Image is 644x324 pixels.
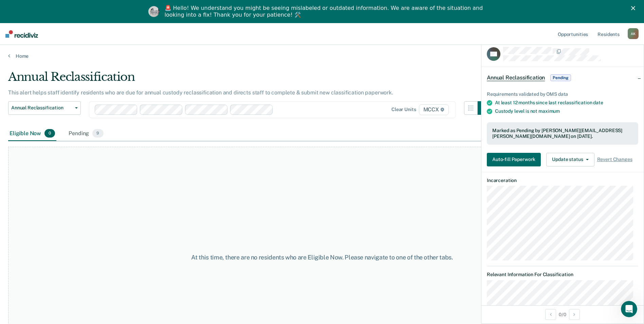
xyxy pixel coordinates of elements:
p: This alert helps staff identify residents who are due for annual custody reclassification and dir... [8,89,393,96]
button: Update status [546,153,594,166]
iframe: Intercom live chat [621,301,637,317]
span: MCCX [419,104,449,115]
a: Residents [596,23,621,45]
dt: Relevant Information For Classification [487,272,638,277]
div: Close [631,6,638,10]
span: 0 [44,129,55,138]
span: Pending [550,74,571,81]
dt: Incarceration [487,178,638,183]
div: A K [628,28,639,39]
div: At least 12 months since last reclassification [495,100,638,106]
img: Profile image for Kim [148,6,159,17]
img: Recidiviz [5,30,38,38]
div: 0 / 0 [481,305,644,323]
div: Annual ReclassificationPending [481,67,644,89]
div: Annual Reclassification [8,70,491,89]
span: maximum [538,108,560,114]
span: date [593,100,603,105]
div: Marked as Pending by [PERSON_NAME][EMAIL_ADDRESS][PERSON_NAME][DOMAIN_NAME] on [DATE]. [492,128,633,139]
div: 🚨 Hello! We understand you might be seeing mislabeled or outdated information. We are aware of th... [165,5,485,18]
div: Pending [67,126,105,141]
a: Navigate to form link [487,153,544,166]
div: Custody level is not [495,108,638,114]
span: Annual Reclassification [11,105,72,111]
button: Next Opportunity [569,309,580,320]
span: 9 [92,129,103,138]
span: Annual Reclassification [487,74,545,81]
span: Revert Changes [597,157,632,162]
div: At this time, there are no residents who are Eligible Now. Please navigate to one of the other tabs. [165,254,479,261]
button: Auto-fill Paperwork [487,153,541,166]
button: Previous Opportunity [545,309,556,320]
div: Eligible Now [8,126,56,141]
a: Home [8,53,636,59]
a: Opportunities [556,23,589,45]
div: Requirements validated by OMS data [487,91,638,97]
div: Clear units [391,107,416,112]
